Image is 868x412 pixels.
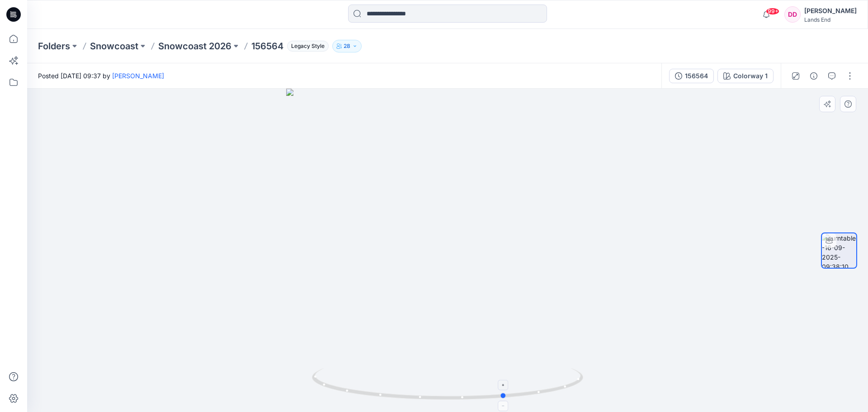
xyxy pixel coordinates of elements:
a: Snowcoast 2026 [158,40,231,52]
a: [PERSON_NAME] [112,72,164,80]
div: 156564 [685,71,708,81]
p: 28 [344,41,350,51]
button: 156564 [669,69,714,83]
span: Posted [DATE] 09:37 by [38,71,164,81]
a: Snowcoast [90,40,138,52]
span: 99+ [766,8,779,15]
button: Details [807,69,821,83]
button: Colorway 1 [717,69,774,83]
img: turntable-16-09-2025-09:38:10 [822,233,856,268]
button: 28 [332,40,362,52]
div: Colorway 1 [733,71,768,81]
p: 156564 [251,40,283,52]
button: Legacy Style [283,40,329,52]
div: [PERSON_NAME] [804,5,857,16]
span: Legacy Style [287,41,329,52]
div: Lands End [804,16,857,23]
a: Folders [38,40,70,52]
div: DD [784,6,801,23]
